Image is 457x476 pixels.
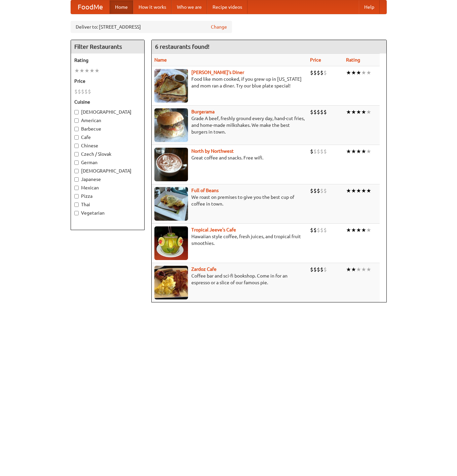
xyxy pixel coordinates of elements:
[84,67,89,74] li: ★
[351,69,356,76] li: ★
[346,148,351,155] li: ★
[310,69,313,76] li: $
[310,226,313,234] li: $
[154,69,188,103] img: sallys.jpg
[346,108,351,116] li: ★
[78,88,81,95] li: $
[317,266,320,273] li: $
[356,69,361,76] li: ★
[313,69,317,76] li: $
[356,148,361,155] li: ★
[71,40,144,53] h4: Filter Restaurants
[207,0,247,14] a: Recipe videos
[346,226,351,234] li: ★
[211,24,227,30] a: Change
[154,187,188,221] img: beans.jpg
[346,69,351,76] li: ★
[74,176,141,183] label: Japanese
[351,266,356,273] li: ★
[74,184,141,191] label: Mexican
[191,188,219,193] a: Full of Beans
[154,108,188,142] img: burgerama.jpg
[351,148,356,155] li: ★
[74,152,79,156] input: Czech / Slovak
[346,266,351,273] li: ★
[74,78,141,84] h5: Price
[320,187,323,194] li: $
[154,148,188,181] img: north.jpg
[71,21,232,33] div: Deliver to: [STREET_ADDRESS]
[88,88,91,95] li: $
[74,168,141,174] label: [DEMOGRAPHIC_DATA]
[323,226,327,234] li: $
[191,70,244,75] a: [PERSON_NAME]'s Diner
[366,108,371,116] li: ★
[74,159,141,166] label: German
[74,160,79,165] input: German
[361,266,366,273] li: ★
[110,0,133,14] a: Home
[320,148,323,155] li: $
[74,201,141,208] label: Thai
[310,148,313,155] li: $
[351,108,356,116] li: ★
[320,108,323,116] li: $
[317,226,320,234] li: $
[361,187,366,194] li: ★
[191,266,217,272] a: Zardoz Cafe
[320,266,323,273] li: $
[71,0,110,14] a: FoodMe
[310,187,313,194] li: $
[74,127,79,131] input: Barbecue
[154,272,305,286] p: Coffee bar and sci-fi bookshop. Come in for an espresso or a slice of our famous pie.
[351,226,356,234] li: ★
[317,108,320,116] li: $
[74,194,79,198] input: Pizza
[317,69,320,76] li: $
[191,109,215,114] a: Burgerama
[74,57,141,64] h5: Rating
[89,67,94,74] li: ★
[351,187,356,194] li: ★
[154,57,167,63] a: Name
[79,67,84,74] li: ★
[74,186,79,190] input: Mexican
[74,142,141,149] label: Chinese
[74,177,79,182] input: Japanese
[74,99,141,105] h5: Cuisine
[313,266,317,273] li: $
[154,76,305,89] p: Food like mom cooked, if you grew up in [US_STATE] and mom ran a diner. Try our blue plate special!
[323,69,327,76] li: $
[317,187,320,194] li: $
[310,266,313,273] li: $
[310,108,313,116] li: $
[74,135,79,140] input: Cafe
[84,88,88,95] li: $
[74,210,141,216] label: Vegetarian
[323,266,327,273] li: $
[313,148,317,155] li: $
[154,154,305,161] p: Great coffee and snacks. Free wifi.
[133,0,172,14] a: How it works
[74,67,79,74] li: ★
[154,226,188,260] img: jeeves.jpg
[74,109,141,115] label: [DEMOGRAPHIC_DATA]
[191,227,236,232] a: Tropical Jeeve's Cafe
[359,0,380,14] a: Help
[361,148,366,155] li: ★
[356,108,361,116] li: ★
[74,203,79,207] input: Thai
[154,266,188,299] img: zardoz.jpg
[154,233,305,247] p: Hawaiian style coffee, fresh juices, and tropical fruit smoothies.
[74,134,141,141] label: Cafe
[74,144,79,148] input: Chinese
[310,57,321,63] a: Price
[74,125,141,132] label: Barbecue
[191,148,234,154] a: North by Northwest
[172,0,207,14] a: Who we are
[366,69,371,76] li: ★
